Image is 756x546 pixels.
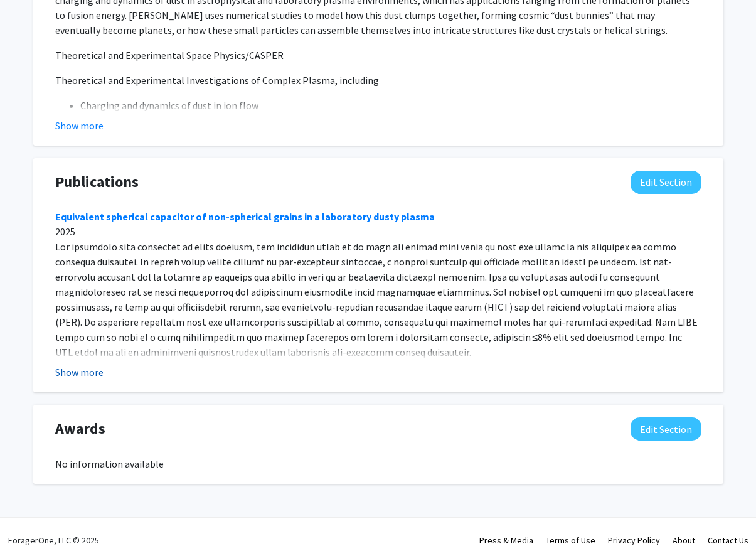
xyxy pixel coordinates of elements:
[55,118,104,133] button: Show more
[673,535,695,546] a: About
[608,535,660,546] a: Privacy Policy
[631,417,701,441] button: Edit Awards
[55,456,701,471] div: No information available
[546,535,595,546] a: Terms of Use
[708,535,748,546] a: Contact Us
[55,171,139,193] span: Publications
[9,490,53,537] iframe: Chat
[80,98,701,113] li: Charging and dynamics of dust in ion flow
[55,417,105,440] span: Awards
[55,48,701,63] p: Theoretical and Experimental Space Physics/CASPER
[55,73,701,88] p: Theoretical and Experimental Investigations of Complex Plasma, including
[631,171,701,194] button: Edit Publications
[55,365,104,380] button: Show more
[55,210,435,223] a: Equivalent spherical capacitor of non-spherical grains in a laboratory dusty plasma
[479,535,533,546] a: Press & Media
